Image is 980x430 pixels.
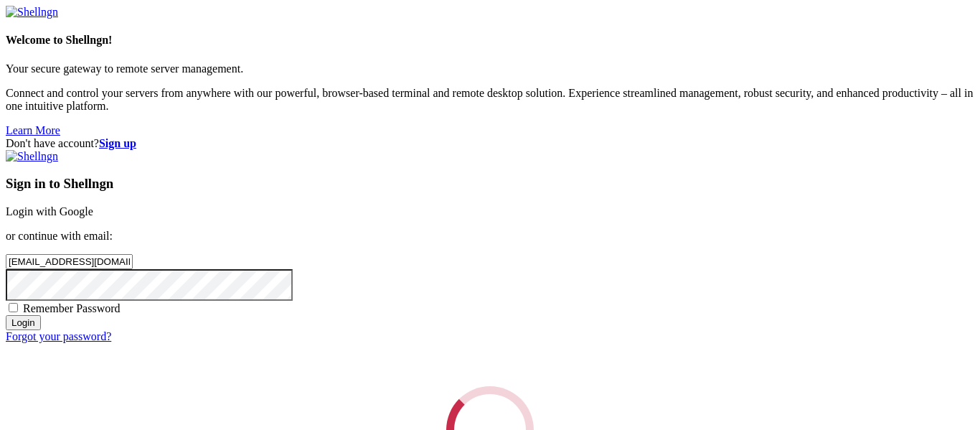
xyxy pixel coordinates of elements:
input: Email address [6,254,133,269]
input: Login [6,315,41,330]
a: Learn More [6,124,60,136]
p: or continue with email: [6,230,974,243]
p: Your secure gateway to remote server management. [6,62,974,75]
a: Login with Google [6,205,93,218]
img: Shellngn [6,150,58,163]
h4: Welcome to Shellngn! [6,34,974,47]
img: Shellngn [6,6,58,19]
h3: Sign in to Shellngn [6,176,974,192]
div: Don't have account? [6,137,974,150]
span: Remember Password [23,302,121,314]
a: Forgot your password? [6,330,111,342]
input: Remember Password [9,303,18,312]
a: Sign up [99,137,136,149]
p: Connect and control your servers from anywhere with our powerful, browser-based terminal and remo... [6,87,974,113]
